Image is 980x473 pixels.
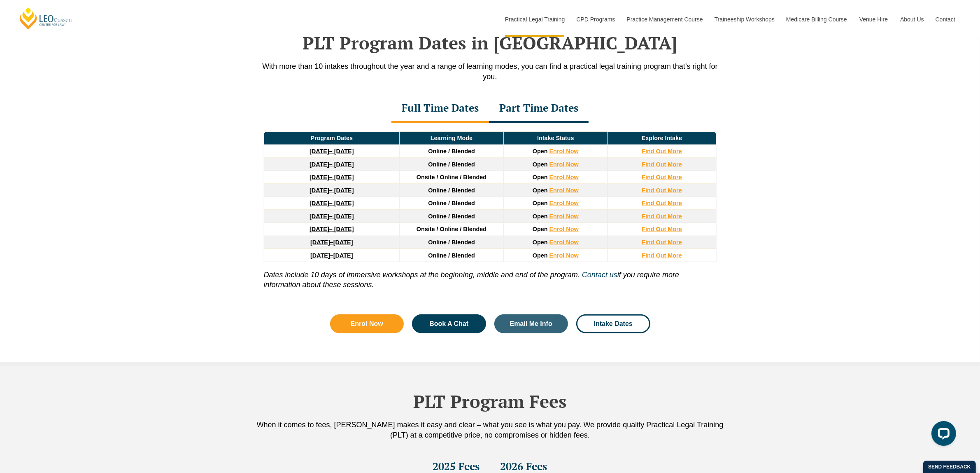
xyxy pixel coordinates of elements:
[256,391,725,412] h2: PLT Program Fees
[894,2,929,37] a: About Us
[533,148,548,155] span: Open
[428,161,475,168] span: Online / Blended
[310,252,353,259] a: [DATE]–[DATE]
[853,2,894,37] a: Venue Hire
[310,161,329,168] strong: [DATE]
[310,213,354,220] a: [DATE]– [DATE]
[429,321,468,327] span: Book A Chat
[549,252,579,259] a: Enrol Now
[642,252,682,259] a: Find Out More
[19,7,73,30] a: [PERSON_NAME] Centre for Law
[310,213,329,220] strong: [DATE]
[549,213,579,220] a: Enrol Now
[310,174,329,180] strong: [DATE]
[428,200,475,206] span: Online / Blended
[549,174,579,180] a: Enrol Now
[708,2,780,37] a: Traineeship Workshops
[594,321,633,327] span: Intake Dates
[264,271,580,279] i: Dates include 10 days of immersive workshops at the beginning, middle and end of the program.
[256,33,725,53] h2: PLT Program Dates in [GEOGRAPHIC_DATA]
[533,200,548,206] span: Open
[310,226,354,232] a: [DATE]– [DATE]
[780,2,853,37] a: Medicare Billing Course
[533,239,548,246] span: Open
[310,174,354,180] a: [DATE]– [DATE]
[417,174,487,180] span: Onsite / Online / Blended
[549,187,579,194] a: Enrol Now
[351,321,383,327] span: Enrol Now
[642,200,682,206] a: Find Out More
[642,226,682,232] a: Find Out More
[333,239,353,246] span: [DATE]
[642,161,682,168] a: Find Out More
[549,226,579,232] a: Enrol Now
[310,148,329,155] strong: [DATE]
[925,418,959,452] iframe: LiveChat chat widget
[570,2,620,37] a: CPD Programs
[310,239,330,246] strong: [DATE]
[428,187,475,194] span: Online / Blended
[310,187,354,194] a: [DATE]– [DATE]
[510,321,552,327] span: Email Me Info
[333,252,353,259] span: [DATE]
[310,148,354,155] a: [DATE]– [DATE]
[533,161,548,168] span: Open
[417,226,487,232] span: Onsite / Online / Blended
[642,187,682,194] a: Find Out More
[533,252,548,259] span: Open
[310,200,329,206] strong: [DATE]
[533,213,548,220] span: Open
[264,132,400,145] td: Program Dates
[256,420,725,440] p: When it comes to fees, [PERSON_NAME] makes it easy and clear – what you see is what you pay. We p...
[533,226,548,232] span: Open
[494,314,568,333] a: Email Me Info
[642,148,682,155] a: Find Out More
[621,2,708,37] a: Practice Management Course
[256,61,725,82] p: With more than 10 intakes throughout the year and a range of learning modes, you can find a pract...
[400,132,504,145] td: Learning Mode
[310,252,330,259] strong: [DATE]
[310,226,329,232] strong: [DATE]
[549,239,579,246] a: Enrol Now
[428,252,475,259] span: Online / Blended
[428,213,475,220] span: Online / Blended
[549,200,579,206] a: Enrol Now
[428,148,475,155] span: Online / Blended
[428,239,475,246] span: Online / Blended
[264,262,717,290] p: if you require more information about these sessions.
[582,271,617,279] a: Contact us
[310,239,353,246] a: [DATE]–[DATE]
[642,174,682,180] a: Find Out More
[503,132,608,145] td: Intake Status
[533,174,548,180] span: Open
[310,187,329,194] strong: [DATE]
[549,148,579,155] a: Enrol Now
[330,314,404,333] a: Enrol Now
[499,2,570,37] a: Practical Legal Training
[642,239,682,246] a: Find Out More
[310,200,354,206] a: [DATE]– [DATE]
[533,187,548,194] span: Open
[310,161,354,168] a: [DATE]– [DATE]
[549,161,579,168] a: Enrol Now
[489,94,589,123] div: Part Time Dates
[608,132,716,145] td: Explore Intake
[412,314,486,333] a: Book A Chat
[642,213,682,220] a: Find Out More
[576,314,650,333] a: Intake Dates
[929,2,961,37] a: Contact
[391,94,489,123] div: Full Time Dates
